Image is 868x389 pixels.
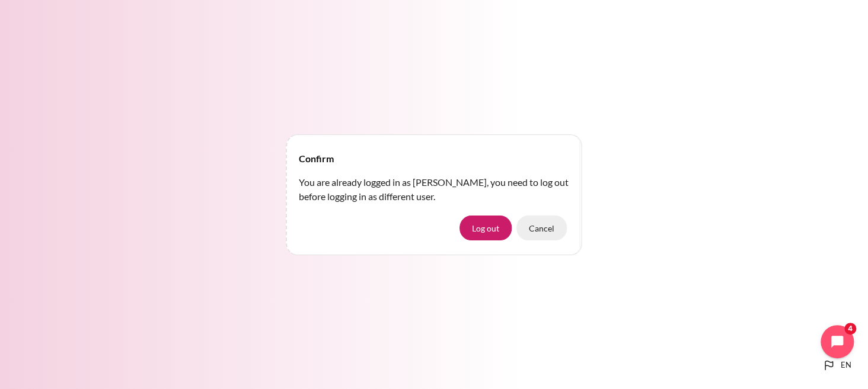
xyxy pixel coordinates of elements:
button: Cancel [516,216,567,240]
button: Log out [459,216,512,240]
button: Languages [817,353,856,377]
span: en [841,359,851,371]
h4: Confirm [299,152,334,166]
p: You are already logged in as [PERSON_NAME], you need to log out before logging in as different user. [299,175,569,204]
